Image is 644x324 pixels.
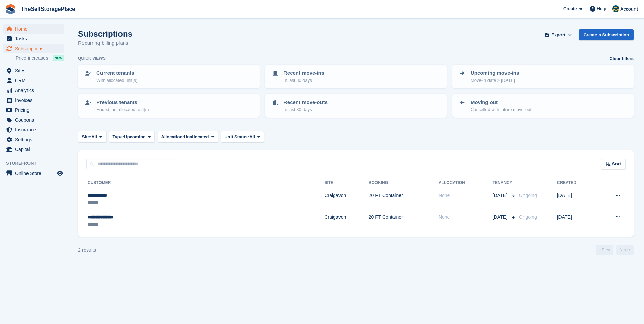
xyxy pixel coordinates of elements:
[15,135,56,144] span: Settings
[16,54,64,62] a: Price increases NEW
[15,125,56,134] span: Insurance
[15,105,56,115] span: Pricing
[324,210,368,231] td: Craigavon
[184,133,209,140] span: Unallocated
[544,29,573,40] button: Export
[3,34,64,43] a: menu
[3,24,64,34] a: menu
[79,65,259,88] a: Current tenants With allocated unit(s)
[82,133,91,140] span: Site:
[283,106,328,113] p: In last 30 days
[15,34,56,43] span: Tasks
[557,178,597,188] th: Created
[266,94,446,117] a: Recent move-outs In last 30 days
[471,69,519,77] p: Upcoming move-ins
[519,214,537,220] span: Ongoing
[78,39,132,47] p: Recurring billing plans
[158,131,218,142] button: Allocation: Unallocated
[283,77,324,84] p: In last 30 days
[3,95,64,105] a: menu
[78,131,106,142] button: Site: All
[96,77,137,84] p: With allocated unit(s)
[15,44,56,53] span: Subscriptions
[6,160,68,167] span: Storefront
[3,125,64,134] a: menu
[369,188,439,210] td: 20 FT Container
[563,5,577,12] span: Create
[161,133,184,140] span: Allocation:
[78,55,106,61] h6: Quick views
[369,210,439,231] td: 20 FT Container
[471,77,519,84] p: Move-in date > [DATE]
[79,94,259,117] a: Previous tenants Ended, no allocated unit(s)
[616,245,634,255] a: Next
[369,178,439,188] th: Booking
[53,55,64,61] div: NEW
[3,66,64,75] a: menu
[124,133,146,140] span: Upcoming
[324,188,368,210] td: Craigavon
[16,55,48,61] span: Price increases
[3,76,64,85] a: menu
[471,106,531,113] p: Cancelled with future move-out
[453,94,633,117] a: Moving out Cancelled with future move-out
[109,131,155,142] button: Type: Upcoming
[519,193,537,198] span: Ongoing
[249,133,255,140] span: All
[15,66,56,75] span: Sites
[620,6,638,13] span: Account
[439,178,493,188] th: Allocation
[439,214,493,221] div: None
[283,98,328,106] p: Recent move-outs
[91,133,97,140] span: All
[453,65,633,88] a: Upcoming move-ins Move-in date > [DATE]
[15,145,56,154] span: Capital
[15,86,56,95] span: Analytics
[56,169,64,177] a: Preview store
[96,106,149,113] p: Ended, no allocated unit(s)
[266,65,446,88] a: Recent move-ins In last 30 days
[78,247,96,254] div: 2 results
[78,29,132,38] h1: Subscriptions
[15,115,56,125] span: Coupons
[18,3,78,15] a: TheSelfStoragePlace
[15,95,56,105] span: Invoices
[3,135,64,144] a: menu
[3,168,64,178] a: menu
[5,4,16,14] img: stora-icon-8386f47178a22dfd0bd8f6a31ec36ba5ce8667c1dd55bd0f319d3a0aa187defe.svg
[221,131,264,142] button: Unit Status: All
[113,133,124,140] span: Type:
[596,245,613,255] a: Previous
[594,245,635,255] nav: Page
[579,29,634,40] a: Create a Subscription
[15,24,56,34] span: Home
[609,55,634,62] a: Clear filters
[15,168,56,178] span: Online Store
[493,178,516,188] th: Tenancy
[324,178,368,188] th: Site
[557,210,597,231] td: [DATE]
[3,44,64,53] a: menu
[283,69,324,77] p: Recent move-ins
[3,86,64,95] a: menu
[493,214,509,221] span: [DATE]
[3,145,64,154] a: menu
[224,133,249,140] span: Unit Status:
[471,98,531,106] p: Moving out
[493,192,509,199] span: [DATE]
[3,115,64,125] a: menu
[3,105,64,115] a: menu
[96,69,137,77] p: Current tenants
[557,188,597,210] td: [DATE]
[86,178,324,188] th: Customer
[439,192,493,199] div: None
[612,161,621,167] span: Sort
[15,76,56,85] span: CRM
[96,98,149,106] p: Previous tenants
[551,32,565,38] span: Export
[612,5,619,12] img: Gairoid
[597,5,606,12] span: Help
